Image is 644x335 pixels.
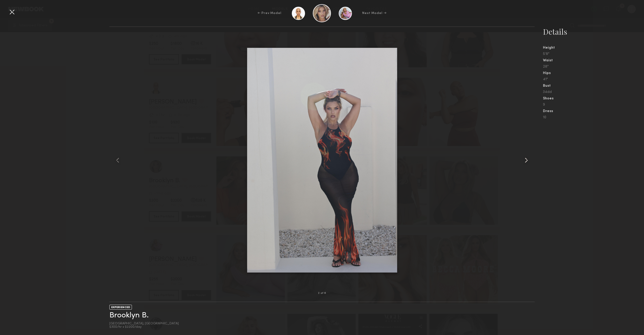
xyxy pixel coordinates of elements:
[109,325,179,329] div: $300/hr • $2200/day
[543,71,644,75] div: Hips
[543,90,644,94] div: 34dd
[543,46,644,50] div: Height
[543,97,644,100] div: Shoes
[543,26,644,37] div: Details
[318,292,326,295] div: 2 of 6
[109,322,179,325] div: [GEOGRAPHIC_DATA], [GEOGRAPHIC_DATA]
[258,11,281,16] div: ← Prev Model
[543,84,644,88] div: Bust
[543,65,644,69] div: 28"
[543,78,644,81] div: 41"
[543,116,644,119] div: 10
[543,110,644,113] div: Dress
[543,103,644,107] div: 9
[362,11,386,16] div: Next Model →
[109,305,132,310] div: EXPERIENCED
[543,52,644,56] div: 5'8"
[109,311,149,319] a: Brooklyn B.
[543,59,644,62] div: Waist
